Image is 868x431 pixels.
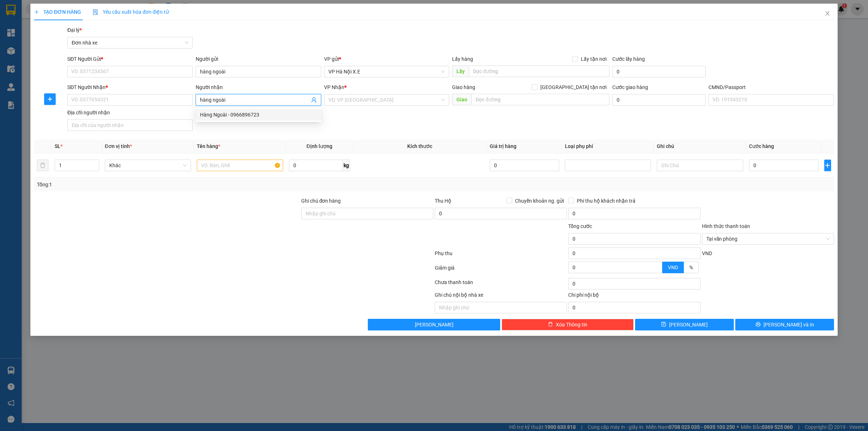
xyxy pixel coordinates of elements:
input: Dọc đường [469,66,609,77]
button: deleteXóa Thông tin [502,319,634,330]
span: Khác [109,160,187,171]
input: 0 [490,160,559,171]
div: SĐT Người Gửi [67,55,193,63]
span: Đơn vị tính [105,143,132,149]
div: CMND/Passport [709,83,834,91]
div: Phụ thu [434,249,567,262]
input: Nhập ghi chú [435,302,567,313]
div: Người gửi [196,55,321,63]
input: Ghi Chú [657,160,743,171]
div: SĐT Người Nhận [67,83,193,91]
div: Chưa thanh toán [434,278,567,291]
img: icon [93,9,98,15]
span: Thu Hộ [435,198,451,204]
span: plus [825,162,831,168]
div: Tổng: 1 [37,181,335,189]
button: save[PERSON_NAME] [635,319,734,330]
span: Định lượng [307,143,332,149]
span: user-add [311,97,317,103]
span: Giao [452,94,471,105]
span: Đại lý [67,27,82,33]
div: VP gửi [324,55,450,63]
th: Loại phụ phí [562,139,654,153]
span: [PERSON_NAME] và In [763,321,814,329]
span: [PERSON_NAME] [669,321,708,329]
span: Yêu cầu xuất hóa đơn điện tử [93,9,169,15]
span: Tổng cước [568,223,592,229]
span: VND [668,265,678,270]
span: delete [548,322,553,328]
label: Cước giao hàng [612,84,648,90]
input: Địa chỉ của người nhận [67,119,193,131]
div: Người nhận [196,83,321,91]
div: Ghi chú nội bộ nhà xe [435,291,567,302]
span: % [689,265,693,270]
div: Địa chỉ người nhận [67,109,193,117]
label: Cước lấy hàng [612,56,645,62]
span: printer [756,322,761,328]
div: Giảm giá [434,264,567,276]
span: Giao hàng [452,84,475,90]
div: Chi phí nội bộ [568,291,700,302]
th: Ghi chú [654,139,746,153]
span: Tên hàng [197,143,220,149]
input: Dọc đường [471,94,609,105]
span: close [825,10,830,16]
span: VND [702,250,712,256]
input: VD: Bàn, Ghế [197,160,283,171]
span: VP Hà Nội X.E [328,66,445,77]
span: Giá trị hàng [490,143,516,149]
input: Cước lấy hàng [612,66,706,77]
span: Xóa Thông tin [556,321,587,329]
span: [GEOGRAPHIC_DATA] tận nơi [537,83,609,91]
span: Lấy [452,66,469,77]
button: delete [37,160,48,171]
div: Hàng Ngoài - 0966896723 [196,109,321,121]
span: TẠO ĐƠN HÀNG [34,9,81,15]
span: kg [343,160,350,171]
button: plus [44,93,56,105]
span: save [661,322,666,328]
span: [PERSON_NAME] [415,321,454,329]
span: Cước hàng [749,143,774,149]
span: plus [44,96,55,102]
span: Lấy hàng [452,56,473,62]
button: printer[PERSON_NAME] và In [735,319,834,330]
input: Ghi chú đơn hàng [301,208,433,219]
span: Tại văn phòng [706,233,830,244]
span: VP Nhận [324,84,344,90]
button: Close [817,4,838,24]
input: Cước giao hàng [612,94,706,106]
span: Đơn nhà xe [72,37,188,48]
button: [PERSON_NAME] [368,319,500,330]
label: Hình thức thanh toán [702,223,750,229]
span: Chuyển khoản ng. gửi [512,197,567,205]
button: plus [824,160,831,171]
span: Lấy tận nơi [578,55,609,63]
span: Kích thước [407,143,432,149]
span: Phí thu hộ khách nhận trả [574,197,638,205]
label: Ghi chú đơn hàng [301,198,341,204]
div: Hàng Ngoài - 0966896723 [200,111,317,119]
span: plus [34,9,39,14]
span: SL [55,143,60,149]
